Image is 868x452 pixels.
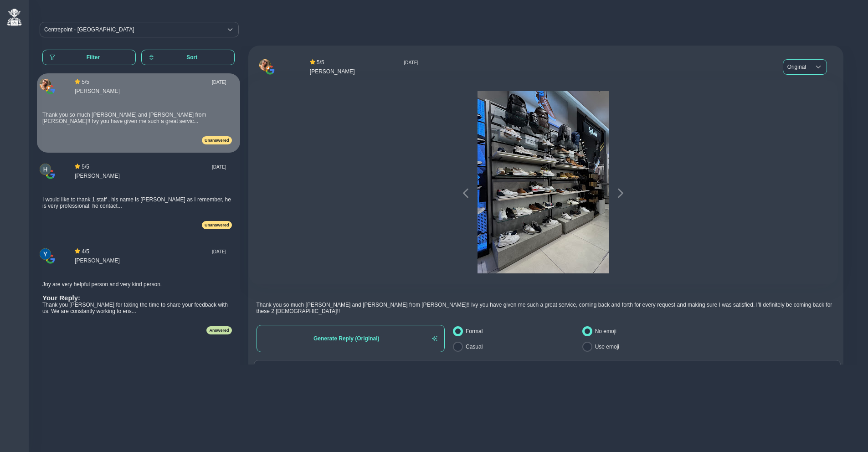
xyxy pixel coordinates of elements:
[45,169,56,180] img: Reviewer Source
[40,164,51,175] img: Reviewer Picture
[42,281,162,288] span: Joy are very helpful person and very kind person.
[257,325,445,352] button: Generate Reply (Original)
[40,79,51,90] img: Reviewer Picture
[264,64,276,76] img: Reviewer Source
[75,88,120,94] span: [PERSON_NAME]
[40,248,51,260] img: Reviewer Picture
[259,59,271,71] img: Reviewer Picture
[317,59,324,66] span: 5 / 5
[44,26,134,33] div: Centrepoint - [GEOGRAPHIC_DATA]
[202,221,232,229] span: Unanswered
[157,54,227,61] span: Sort
[42,112,206,124] span: Thank you so much [PERSON_NAME] and [PERSON_NAME] from [PERSON_NAME]!! Ivy you have given me such...
[404,60,418,65] small: [DATE]
[75,257,120,264] span: [PERSON_NAME]
[58,54,128,61] span: Filter
[42,196,231,209] span: I would like to thank 1 staff , his name is [PERSON_NAME] as I remember, he is very professional,...
[6,8,22,26] img: ReviewElf Logo
[212,80,226,85] small: [DATE]
[595,328,616,334] label: No emoji
[264,335,429,342] span: Generate Reply (Original)
[202,136,232,144] span: Unanswered
[141,50,235,65] button: Sort
[45,84,56,95] img: Reviewer Source
[466,328,483,334] label: Formal
[310,68,355,75] span: [PERSON_NAME]
[452,91,634,273] div: 1
[42,50,136,65] button: Filter
[452,91,634,273] img: Image
[212,249,226,254] small: [DATE]
[75,173,120,179] span: [PERSON_NAME]
[42,294,80,302] b: Your Reply :
[257,302,832,314] span: Thank you so much [PERSON_NAME] and [PERSON_NAME] from [PERSON_NAME]!! Ivy you have given me such...
[82,164,89,170] span: 5 / 5
[466,344,483,350] label: Casual
[595,344,619,350] label: Use emoji
[45,253,56,265] img: Reviewer Source
[82,248,89,255] span: 4 / 5
[82,79,89,85] span: 5 / 5
[206,326,231,334] span: Answered
[783,60,810,74] span: Original
[222,22,238,37] div: Select a location
[212,164,226,169] small: [DATE]
[42,275,232,321] div: Thank you [PERSON_NAME] for taking the time to share your feedback with us. We are constantly wor...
